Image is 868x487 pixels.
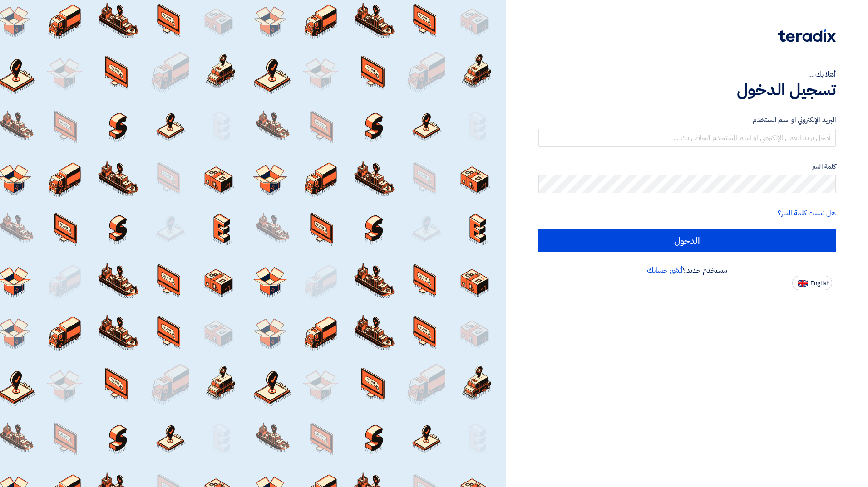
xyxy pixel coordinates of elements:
[538,265,836,276] div: مستخدم جديد؟
[792,276,832,290] button: English
[538,69,836,80] div: أهلا بك ...
[778,29,836,42] img: Teradix logo
[810,280,829,287] span: English
[798,280,808,287] img: en-US.png
[778,208,836,219] a: هل نسيت كلمة السر؟
[538,80,836,100] h1: تسجيل الدخول
[538,161,836,172] label: كلمة السر
[538,229,836,252] input: الدخول
[538,115,836,125] label: البريد الإلكتروني او اسم المستخدم
[647,265,683,276] a: أنشئ حسابك
[538,129,836,147] input: أدخل بريد العمل الإلكتروني او اسم المستخدم الخاص بك ...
